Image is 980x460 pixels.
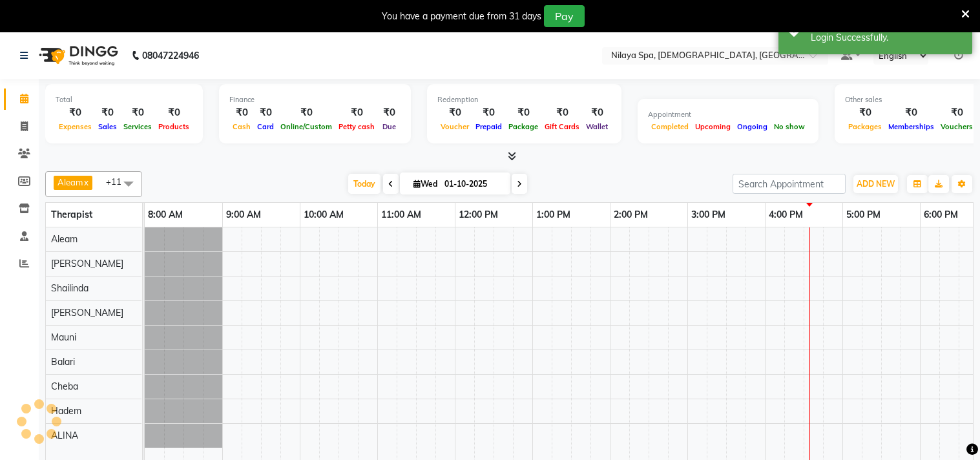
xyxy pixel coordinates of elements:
[771,122,808,131] span: No show
[885,122,937,131] span: Memberships
[95,122,120,131] span: Sales
[733,174,846,194] input: Search Appointment
[937,105,976,120] div: ₹0
[533,205,574,224] a: 1:00 PM
[335,105,378,120] div: ₹0
[811,31,963,45] div: Login Successfully.
[505,122,541,131] span: Package
[583,122,611,131] span: Wallet
[51,331,76,343] span: Mauni
[382,10,541,23] div: You have a payment due from 31 days
[254,105,277,120] div: ₹0
[378,105,401,120] div: ₹0
[921,205,961,224] a: 6:00 PM
[937,122,976,131] span: Vouchers
[120,105,155,120] div: ₹0
[51,258,123,269] span: [PERSON_NAME]
[120,122,155,131] span: Services
[441,174,505,194] input: 2025-10-01
[56,122,95,131] span: Expenses
[766,205,806,224] a: 4:00 PM
[33,37,121,74] img: logo
[335,122,378,131] span: Petty cash
[455,205,501,224] a: 12:00 PM
[155,122,193,131] span: Products
[51,430,78,441] span: ALINA
[544,5,585,27] button: Pay
[277,105,335,120] div: ₹0
[843,205,884,224] a: 5:00 PM
[95,105,120,120] div: ₹0
[51,233,78,245] span: Aleam
[472,105,505,120] div: ₹0
[145,205,186,224] a: 8:00 AM
[51,405,81,417] span: Hadem
[229,122,254,131] span: Cash
[300,205,347,224] a: 10:00 AM
[648,109,808,120] div: Appointment
[648,122,692,131] span: Completed
[688,205,729,224] a: 3:00 PM
[734,122,771,131] span: Ongoing
[223,205,264,224] a: 9:00 AM
[254,122,277,131] span: Card
[610,205,651,224] a: 2:00 PM
[378,205,424,224] a: 11:00 AM
[56,105,95,120] div: ₹0
[541,122,583,131] span: Gift Cards
[51,282,89,294] span: Shailinda
[505,105,541,120] div: ₹0
[51,307,123,319] span: [PERSON_NAME]
[142,37,199,74] b: 08047224946
[51,209,92,220] span: Therapist
[437,122,472,131] span: Voucher
[437,105,472,120] div: ₹0
[845,105,885,120] div: ₹0
[692,122,734,131] span: Upcoming
[277,122,335,131] span: Online/Custom
[410,179,441,189] span: Wed
[348,174,381,194] span: Today
[885,105,937,120] div: ₹0
[541,105,583,120] div: ₹0
[857,179,895,189] span: ADD NEW
[472,122,505,131] span: Prepaid
[229,105,254,120] div: ₹0
[57,177,83,187] span: Aleam
[229,94,401,105] div: Finance
[583,105,611,120] div: ₹0
[51,381,78,392] span: Cheba
[56,94,193,105] div: Total
[379,122,399,131] span: Due
[51,356,75,368] span: Balari
[853,175,898,193] button: ADD NEW
[83,177,89,187] a: x
[155,105,193,120] div: ₹0
[926,408,967,447] iframe: chat widget
[437,94,611,105] div: Redemption
[845,122,885,131] span: Packages
[106,176,131,187] span: +11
